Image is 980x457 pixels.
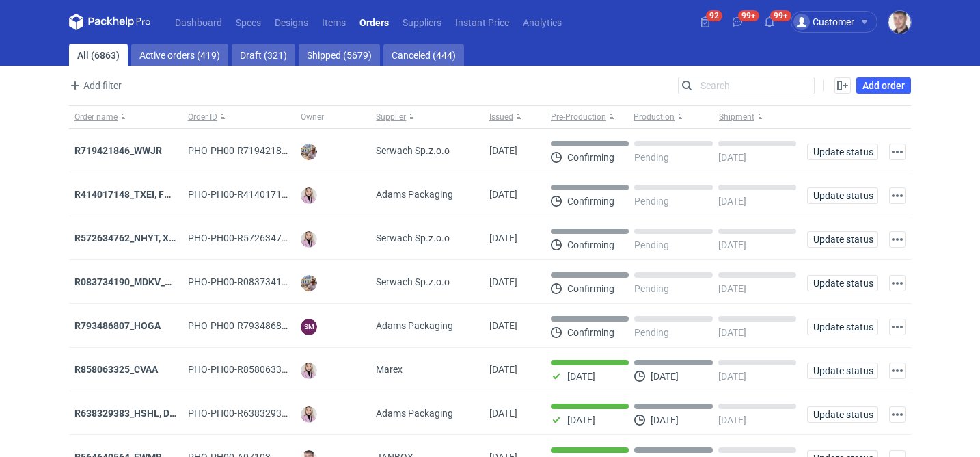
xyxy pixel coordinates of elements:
span: 13/08/2025 [489,145,517,156]
p: Confirming [567,327,614,338]
img: Klaudia Wiśniewska [301,406,317,423]
a: Specs [229,14,268,30]
div: Serwach Sp.z.o.o [370,216,484,260]
a: Items [315,14,353,30]
span: 12/08/2025 [489,276,517,287]
p: Pending [634,327,669,338]
p: [DATE] [651,371,679,382]
img: Maciej Sikora [888,11,911,34]
button: Actions [889,406,906,423]
span: PHO-PH00-R793486807_HOGA [188,320,323,331]
p: [DATE] [567,415,595,426]
span: PHO-PH00-R858063325_CVAA [188,364,321,375]
p: Pending [634,196,669,207]
a: R572634762_NHYT, XIXB [74,233,184,244]
p: [DATE] [718,327,746,338]
a: Analytics [516,14,569,30]
p: Pending [634,283,669,294]
button: Update status [807,144,878,160]
strong: R638329383_HSHL, DETO [74,408,188,419]
button: 99+ [759,11,780,33]
span: Serwach Sp.z.o.o [376,231,450,245]
button: Supplier [370,106,484,128]
button: Update status [807,231,878,248]
p: Pending [634,239,669,250]
a: Suppliers [396,14,448,30]
button: Actions [889,319,906,335]
button: Actions [889,363,906,379]
a: Orders [353,14,396,30]
span: 12/08/2025 [489,364,517,375]
a: R083734190_MDKV_MVXD [74,276,191,287]
img: Michał Palasek [301,144,317,160]
a: All (6863) [69,44,128,66]
span: Production [634,112,675,122]
span: 12/08/2025 [489,320,517,331]
span: PHO-PH00-R572634762_NHYT,-XIXB [188,233,346,244]
p: [DATE] [651,415,679,426]
a: Dashboard [168,14,229,30]
span: Shipment [719,112,754,122]
span: Marex [376,363,403,376]
div: Customer [793,14,854,30]
p: [DATE] [718,239,746,250]
span: Adams Packaging [376,406,453,420]
button: Update status [807,363,878,379]
p: Confirming [567,283,614,294]
button: Actions [889,231,906,248]
img: Klaudia Wiśniewska [301,363,317,379]
button: Actions [889,144,906,160]
div: Adams Packaging [370,172,484,216]
span: PHO-PH00-R414017148_TXEI,-FODU,-EARC [188,189,375,200]
p: [DATE] [718,152,746,163]
div: Serwach Sp.z.o.o [370,260,484,304]
a: Draft (321) [232,44,295,66]
div: Adams Packaging [370,304,484,348]
span: Update status [813,366,872,376]
button: Customer [791,11,888,33]
span: Serwach Sp.z.o.o [376,275,450,289]
span: 12/08/2025 [489,408,517,419]
p: Confirming [567,239,614,250]
a: Add order [856,77,911,94]
button: Add filter [66,77,122,94]
span: Update status [813,322,872,332]
button: Update status [807,319,878,335]
button: Issued [484,106,545,128]
a: R719421846_WWJR [74,145,162,156]
a: Active orders (419) [131,44,228,66]
a: Shipped (5679) [299,44,380,66]
div: Serwach Sp.z.o.o [370,129,484,172]
p: [DATE] [718,283,746,294]
button: Actions [889,275,906,291]
span: Owner [301,112,324,122]
a: R414017148_TXEI, FODU, EARC [74,189,211,200]
span: Supplier [376,112,406,122]
span: Pre-Production [551,112,606,122]
figcaption: SM [301,319,317,335]
span: Order name [74,112,118,122]
p: [DATE] [567,371,595,382]
strong: R793486807_HOGA [74,320,161,331]
button: 99+ [726,11,748,33]
p: [DATE] [718,371,746,382]
span: Update status [813,147,872,157]
span: Order ID [188,112,217,122]
button: Update status [807,275,878,291]
a: R858063325_CVAA [74,364,158,375]
button: Update status [807,187,878,204]
img: Michał Palasek [301,275,317,291]
span: Add filter [67,77,122,94]
p: [DATE] [718,196,746,207]
button: 92 [694,11,716,33]
button: Update status [807,406,878,423]
span: Issued [489,112,513,122]
div: Marex [370,348,484,391]
a: Designs [268,14,315,30]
